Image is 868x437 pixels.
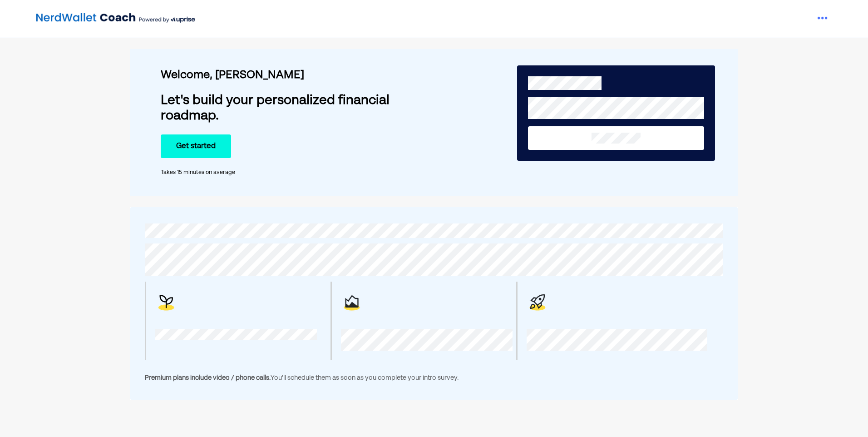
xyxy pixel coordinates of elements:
[145,375,271,381] span: Premium plans include video / phone calls.
[161,169,444,176] div: Takes 15 minutes on average
[145,372,723,383] div: You'll schedule them as soon as you complete your intro survey.
[161,134,231,158] button: Get started
[161,93,444,124] div: Let's build your personalized financial roadmap.
[161,69,444,82] div: Welcome, [PERSON_NAME]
